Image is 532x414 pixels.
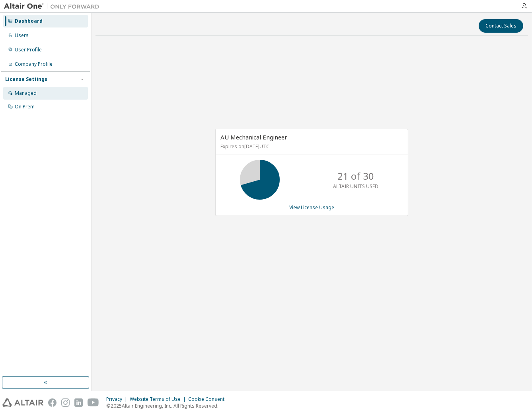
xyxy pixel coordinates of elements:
[15,32,29,39] div: Users
[15,18,43,24] div: Dashboard
[74,398,83,407] img: linkedin.svg
[479,19,523,33] button: Contact Sales
[15,104,35,110] div: On Prem
[15,47,42,53] div: User Profile
[106,402,229,409] p: © 2025 Altair Engineering, Inc. All Rights Reserved.
[188,396,229,402] div: Cookie Consent
[289,204,334,211] a: View License Usage
[4,2,103,10] img: Altair One
[337,169,374,183] p: 21 of 30
[220,133,287,141] span: AU Mechanical Engineer
[15,61,53,67] div: Company Profile
[130,396,188,402] div: Website Terms of Use
[15,90,37,96] div: Managed
[61,398,70,407] img: instagram.svg
[333,183,378,190] p: ALTAIR UNITS USED
[220,143,401,150] p: Expires on [DATE] UTC
[5,76,47,82] div: License Settings
[2,398,43,407] img: altair_logo.svg
[48,398,57,407] img: facebook.svg
[88,398,99,407] img: youtube.svg
[106,396,130,402] div: Privacy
